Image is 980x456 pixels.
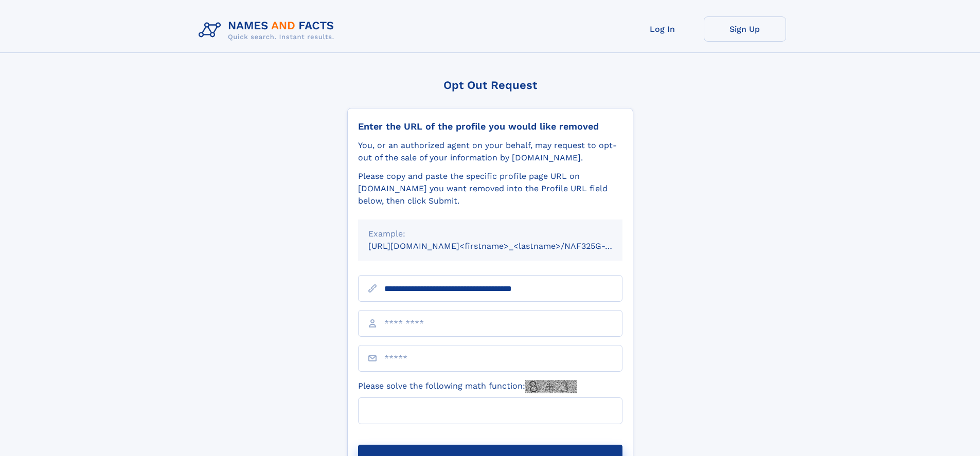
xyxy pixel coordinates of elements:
a: Log In [621,16,704,42]
div: Please copy and paste the specific profile page URL on [DOMAIN_NAME] you want removed into the Pr... [358,170,622,207]
div: You, or an authorized agent on your behalf, may request to opt-out of the sale of your informatio... [358,139,622,164]
div: Enter the URL of the profile you would like removed [358,121,622,132]
small: [URL][DOMAIN_NAME]<firstname>_<lastname>/NAF325G-xxxxxxxx [368,241,642,251]
label: Please solve the following math function: [358,380,577,393]
a: Sign Up [704,16,786,42]
div: Example: [368,228,612,240]
img: Logo Names and Facts [194,16,343,44]
div: Opt Out Request [347,79,633,92]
